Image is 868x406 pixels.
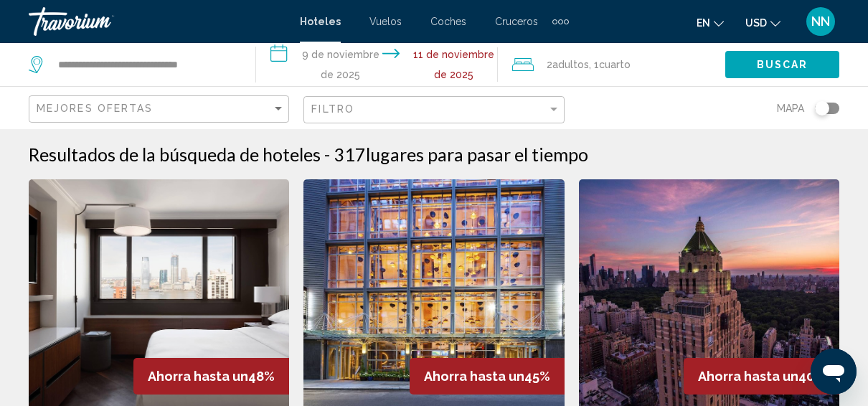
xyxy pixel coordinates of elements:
div: 48% [133,358,289,395]
a: Coches [430,16,466,27]
span: lugares para pasar el tiempo [366,143,588,165]
button: Buscar [725,51,839,77]
span: USD [745,17,767,29]
span: Adultos [552,59,589,70]
button: Alternar mapa [804,102,839,115]
div: 40% [684,358,839,395]
a: Vuelos [369,16,402,27]
h2: 317 [334,143,588,165]
button: Elementos de navegación adicionales [552,10,569,33]
span: Buscar [757,60,808,71]
iframe: Botón para iniciar la ventana de mensajería [811,349,857,395]
button: Menú de usuario [802,6,839,37]
h1: Resultados de la búsqueda de hoteles [29,143,321,165]
a: Hoteles [300,16,341,27]
button: Filtro [303,95,564,125]
a: Cruceros [495,16,538,27]
font: 2 [547,59,552,70]
button: Cambiar moneda [745,12,780,33]
span: Ahorra hasta un [424,369,524,384]
span: Mapa [777,98,804,118]
button: Fecha de entrada: 9 nov 2025 Fecha de salida: 11 nov 2025 [256,43,498,86]
button: Cambiar idioma [697,12,724,33]
span: NN [811,14,830,29]
mat-select: Ordenar por [37,103,285,115]
button: Viajeros: 2 adultos, 0 niños [498,43,725,86]
span: Ahorra hasta un [698,369,798,384]
a: Travorium [29,7,286,36]
span: - [324,143,330,165]
span: Cuarto [599,59,631,70]
font: , 1 [589,59,599,70]
div: 45% [410,358,565,395]
span: Ahorra hasta un [148,369,248,384]
span: Mejores ofertas [37,103,154,114]
span: en [697,17,710,29]
span: Filtro [311,103,354,115]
